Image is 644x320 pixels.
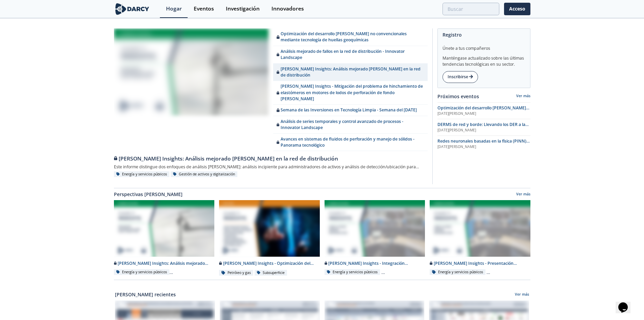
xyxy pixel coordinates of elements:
[437,122,529,133] font: DERMS de red y borde: Llevando los DER a la sala de control
[443,3,499,15] input: Búsqueda avanzada
[437,93,479,100] font: Próximos eventos
[443,31,462,38] font: Registro
[437,138,530,150] a: Redes neuronales basadas en la física (PINN) para acelerar el análisis de escenarios del subsuelo...
[114,3,151,15] img: logo-wide.svg
[322,200,428,276] a: Darcy Insights - Vista previa de la integración de DERMS en red y borde [PERSON_NAME] Insights - ...
[281,119,403,130] font: Análisis de series temporales y control avanzado de procesos - Innovator Landscape
[437,128,476,132] font: [DATE][PERSON_NAME]
[194,5,214,12] font: Eventos
[333,270,378,274] font: Energía y servicios públicos
[516,93,530,98] a: Ver más
[273,28,428,46] a: Optimización del desarrollo [PERSON_NAME] no convencionales mediante tecnología de huellas geoquí...
[122,172,167,176] font: Energía y servicios públicos
[271,5,304,12] font: Innovadores
[516,192,530,198] a: Ver más
[437,138,530,156] font: Redes neuronales basadas en la física (PINN) para acelerar el análisis de escenarios del subsuelo
[219,260,314,279] font: [PERSON_NAME] Insights - Optimización del desarrollo [PERSON_NAME] no convencionales mediante tec...
[228,270,251,275] font: Petróleo y gas
[504,3,530,15] a: Acceso
[273,134,428,151] a: Avances en sistemas de fluidos de perforación y manejo de sólidos - Panorama tecnológico
[273,46,428,64] a: Análisis mejorado de fallos en la red de distribución - Innovator Landscape
[616,293,637,313] iframe: widget de chat
[437,93,479,100] a: Próximos eventos
[281,83,423,102] font: [PERSON_NAME] Insights - Mitigación del problema de hinchamiento de elastómeros en motores de lod...
[166,5,182,12] font: Hogar
[112,200,217,276] a: Darcy Insights: Vista previa mejorada del análisis de fallas en la red de distribución [PERSON_NA...
[122,270,167,274] font: Energía y servicios públicos
[281,31,407,43] font: Optimización del desarrollo [PERSON_NAME] no convencionales mediante tecnología de huellas geoquí...
[281,107,417,113] font: Semana de las Inversiones en Tecnología Limpia - Semana del [DATE]
[437,105,530,116] a: Optimización del desarrollo [PERSON_NAME] no convencionales mediante tecnología de huellas geoquí...
[516,192,530,196] font: Ver más
[437,122,530,133] a: DERMS de red y borde: Llevando los DER a la sala de control [DATE][PERSON_NAME]
[437,144,476,149] font: [DATE][PERSON_NAME]
[179,172,235,176] font: Gestión de activos y digitalización
[427,200,533,276] a: Darcy Insights - Vista previa de la plataforma consolidada de DERMS de red y borde [PERSON_NAME] ...
[438,270,483,274] font: Energía y servicios públicos
[114,151,428,163] a: [PERSON_NAME] Insights: Análisis mejorado [PERSON_NAME] en la red de distribución
[114,164,419,176] font: Este informe distingue dos enfoques de análisis [PERSON_NAME]: análisis incipiente para administr...
[325,260,408,272] font: [PERSON_NAME] Insights - Integración [PERSON_NAME] en red y borde
[443,71,478,83] a: Inscribirse
[281,48,405,60] font: Análisis mejorado de fallos en la red de distribución - Innovator Landscape
[281,66,421,78] font: [PERSON_NAME] Insights: Análisis mejorado [PERSON_NAME] en la red de distribución
[119,155,338,162] font: [PERSON_NAME] Insights: Análisis mejorado [PERSON_NAME] en la red de distribución
[115,291,176,298] a: [PERSON_NAME] recientes
[114,191,183,198] a: Perspectivas [PERSON_NAME]
[437,111,476,116] font: [DATE][PERSON_NAME]
[273,81,428,105] a: [PERSON_NAME] Insights - Mitigación del problema de hinchamiento de elastómeros en motores de lod...
[430,260,518,272] font: [PERSON_NAME] Insights - Presentación consolidada [PERSON_NAME] de red y borde
[515,292,529,298] a: Ver más
[281,136,414,148] font: Avances en sistemas de fluidos de perforación y manejo de sólidos - Panorama tecnológico
[443,45,490,51] font: Únete a tus compañeros
[226,5,260,12] font: Investigación
[273,116,428,134] a: Análisis de series temporales y control avanzado de procesos - Innovator Landscape
[217,200,322,276] a: Darcy Insights - Optimización del desarrollo de campos no convencionales mediante tecnología de h...
[114,260,209,272] font: [PERSON_NAME] Insights: Análisis mejorado [PERSON_NAME] en la red de distribución
[263,270,285,275] font: Subsuperficie
[515,292,529,297] font: Ver más
[443,55,524,67] font: Manténgase actualizado sobre las últimas tendencias tecnológicas en su sector.
[448,74,468,80] font: Inscribirse
[509,5,525,12] font: Acceso
[437,105,529,123] font: Optimización del desarrollo [PERSON_NAME] no convencionales mediante tecnología de huellas geoquí...
[273,105,428,116] a: Semana de las Inversiones en Tecnología Limpia - Semana del [DATE]
[273,64,428,81] a: [PERSON_NAME] Insights: Análisis mejorado [PERSON_NAME] en la red de distribución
